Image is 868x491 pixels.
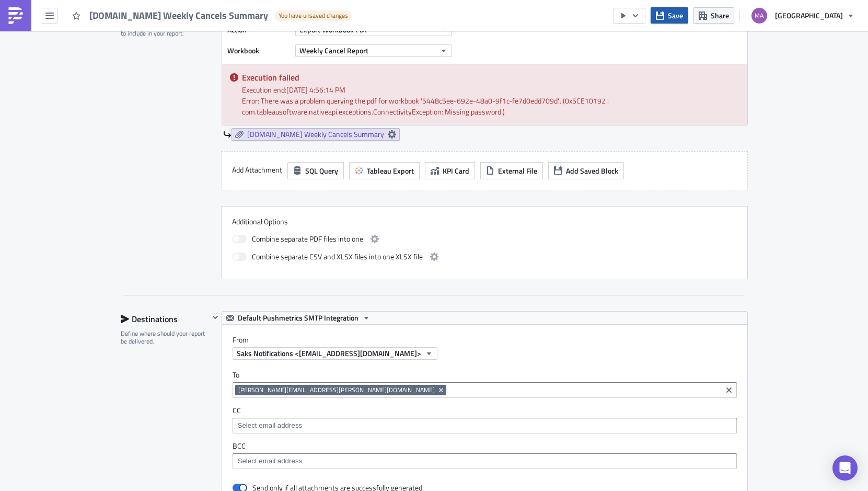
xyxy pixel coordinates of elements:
div: Select which data & attachment to include in your report. [121,21,209,38]
label: BCC [233,441,737,451]
span: Add Saved Block [566,165,618,176]
span: Weekly Cancel Report [299,45,368,56]
div: Destinations [121,311,209,327]
button: Weekly Cancel Report [295,44,452,57]
button: SQL Query [287,162,344,179]
a: [DOMAIN_NAME] Weekly Cancels Summary [232,128,400,141]
label: To [233,370,737,380]
button: KPI Card [425,162,475,179]
label: Additional Options [232,217,737,226]
span: You have unsaved changes [279,12,348,20]
button: Save [651,7,688,24]
button: [GEOGRAPHIC_DATA] [745,4,860,27]
span: [PERSON_NAME][EMAIL_ADDRESS][PERSON_NAME][DOMAIN_NAME] [238,386,435,394]
button: Share [693,7,734,24]
input: Select em ail add ress [235,420,733,431]
button: Tableau Export [349,162,420,179]
input: Select em ail add ress [235,456,733,466]
div: Error: There was a problem querying the pdf for workbook '5448c5ee-692e-48a0-9f1c-fe7d0edd709d'..... [242,95,739,117]
button: Add Saved Block [548,162,624,179]
span: Save [668,10,683,21]
span: [DOMAIN_NAME] Weekly Cancels Summary [247,130,384,139]
label: CC [233,406,737,415]
label: Workbook [227,43,290,59]
label: Add Attachment [232,162,282,178]
span: Saks Notifications <[EMAIL_ADDRESS][DOMAIN_NAME]> [237,348,421,359]
button: Clear selected items [723,384,735,396]
button: Default Pushmetrics SMTP Integration [222,312,374,324]
h5: Execution failed [242,73,739,82]
div: Define where should your report be delivered. [121,329,209,346]
button: Saks Notifications <[EMAIL_ADDRESS][DOMAIN_NAME]> [233,347,437,360]
div: Open Intercom Messenger [832,455,858,481]
img: PushMetrics [7,7,24,24]
span: [DOMAIN_NAME] Weekly Cancels Summary [89,9,269,21]
span: SQL Query [305,165,338,176]
button: External File [480,162,543,179]
span: KPI Card [443,165,469,176]
p: Please find attached [DOMAIN_NAME] weekly cancels summary report from Tableau. [4,16,499,24]
img: Avatar [750,7,768,25]
body: Rich Text Area. Press ALT-0 for help. [4,4,499,24]
span: Default Pushmetrics SMTP Integration [238,312,358,324]
span: External File [498,165,537,176]
button: Hide content [209,311,222,324]
label: From [233,335,747,345]
span: Share [711,10,729,21]
button: Remove Tag [437,385,446,395]
span: Combine separate PDF files into one [252,233,363,245]
span: [GEOGRAPHIC_DATA] [775,10,843,21]
div: Execution end: [DATE] 4:56:14 PM [242,84,739,95]
span: Combine separate CSV and XLSX files into one XLSX file [252,250,423,263]
span: Tableau Export [367,165,414,176]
